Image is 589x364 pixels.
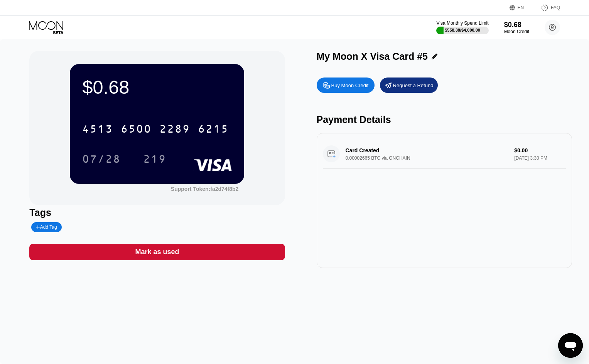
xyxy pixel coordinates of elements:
div: $0.68 [504,21,529,29]
div: Moon Credit [504,29,529,34]
div: 07/28 [76,149,127,169]
iframe: Schaltfläche zum Öffnen des Messaging-Fensters [558,333,583,358]
div: 4513650022896215 [78,119,233,138]
div: $558.38 / $4,000.00 [445,28,480,32]
div: 219 [137,149,172,169]
div: My Moon X Visa Card #5 [317,51,428,62]
div: Support Token:fa2d74f8b2 [171,186,239,192]
div: Request a Refund [393,82,434,89]
div: FAQ [551,5,560,10]
div: 6500 [121,124,152,136]
div: Tags [29,207,285,218]
div: Payment Details [317,114,572,125]
div: EN [518,5,524,10]
div: 4513 [82,124,113,136]
div: Mark as used [135,248,179,256]
div: 219 [143,154,166,166]
div: 6215 [198,124,229,136]
div: Add Tag [31,222,61,232]
div: EN [510,4,533,12]
div: Buy Moon Credit [317,78,375,93]
div: $0.68 [82,76,232,98]
div: Mark as used [29,244,285,260]
div: $0.68Moon Credit [504,21,529,34]
div: Support Token: fa2d74f8b2 [171,186,239,192]
div: Request a Refund [380,78,438,93]
div: Visa Monthly Spend Limit$558.38/$4,000.00 [436,20,488,34]
div: 2289 [159,124,190,136]
div: 07/28 [82,154,121,166]
div: FAQ [533,4,560,12]
div: Buy Moon Credit [331,82,369,89]
div: Add Tag [36,224,57,230]
div: Visa Monthly Spend Limit [436,20,488,26]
